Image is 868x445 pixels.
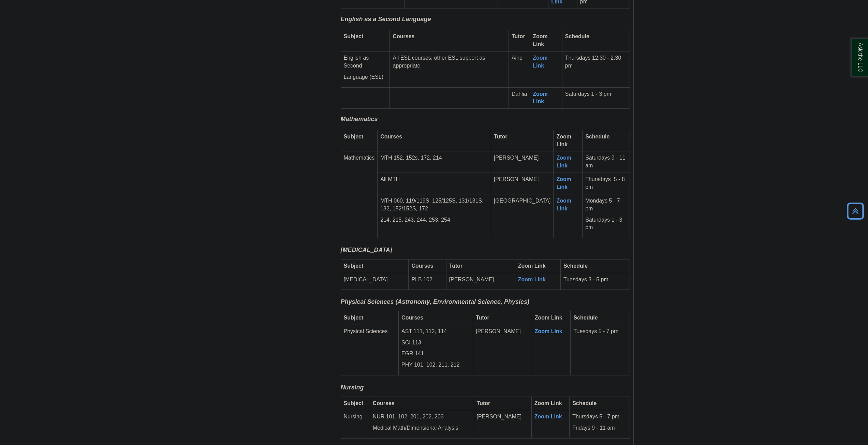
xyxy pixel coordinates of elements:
[477,400,490,406] strong: Tutor
[344,33,364,39] strong: Subject
[565,33,589,39] strong: Schedule
[380,176,488,183] p: All MTH
[378,151,491,173] td: MTH 152, 152s, 172, 214
[393,33,414,39] strong: Courses
[344,315,364,321] strong: Subject
[373,424,471,432] p: Medical Math/Dimensional Analysis
[583,151,630,173] td: Saturdays 9 - 11 am
[411,263,433,269] strong: Courses
[491,194,554,238] td: [GEOGRAPHIC_DATA]
[380,216,488,224] p: 214, 215, 243, 244, 253, 254
[494,134,507,139] strong: Tutor
[556,176,571,190] a: Zoom Link
[474,410,531,439] td: [PERSON_NAME]
[341,151,378,238] td: Mathematics
[344,263,364,269] strong: Subject
[573,328,627,336] p: Tuesdays 5 - 7 pm
[565,90,627,98] p: Saturdays 1 - 3 pm
[556,134,571,147] strong: Zoom Link
[344,54,387,70] p: English as Second
[563,276,627,284] p: Tuesdays 3 - 5 pm
[341,116,378,122] span: Mathematics
[341,16,431,23] span: English as a Second Language
[534,400,562,406] strong: Zoom Link
[341,325,399,375] td: Physical Sciences
[509,51,530,88] td: Aine
[572,400,597,406] strong: Schedule
[585,197,627,213] p: Mondays 5 - 7 pm
[401,350,470,358] p: EGR 141
[573,315,598,321] strong: Schedule
[401,339,470,347] p: SCI 113,
[535,315,562,321] strong: Zoom Link
[401,361,470,369] p: PHY 101, 102, 211, 212
[341,410,370,439] td: Nursing
[533,55,548,69] a: Zoom Link
[556,198,571,211] a: Zoom Link
[844,206,866,216] a: Back to Top
[565,54,627,70] p: Thursdays 12:30 - 2:30 pm
[449,263,463,269] strong: Tutor
[390,51,509,88] td: All ESL courses; other ESL support as appropriate
[533,33,548,47] strong: Zoom Link
[380,134,402,139] strong: Courses
[585,216,627,232] p: Saturdays 1 - 3 pm
[572,413,627,421] p: Thursdays 5 - 7 pm
[341,384,364,391] i: Nursing
[380,197,488,213] p: MTH 060, 119/119S, 125/125S, 131/131S, 132, 152/152S, 172
[534,414,562,419] a: Zoom Link
[556,155,571,168] a: Zoom Link
[563,263,588,269] strong: Schedule
[491,151,554,173] td: [PERSON_NAME]
[373,413,471,421] p: NUR 101, 102, 201, 202, 203
[341,247,392,253] i: [MEDICAL_DATA]
[341,298,530,305] i: Physical Sciences (Astronomy, Environmental Science, Physics)
[341,273,409,290] td: [MEDICAL_DATA]
[509,87,530,109] td: Dahlia
[401,328,470,336] p: AST 111, 112, 114
[518,277,546,282] a: Zoom Link
[401,315,423,321] strong: Courses
[572,424,627,432] p: Fridays 9 - 11 am
[512,33,525,39] strong: Tutor
[344,134,364,139] strong: Subject
[535,328,562,334] a: Zoom Link
[446,273,515,290] td: [PERSON_NAME]
[476,315,489,321] strong: Tutor
[533,91,549,105] a: Zoom Link
[585,134,609,139] strong: Schedule
[583,173,630,194] td: Thursdays 5 - 8 pm
[373,400,395,406] strong: Courses
[473,325,532,375] td: [PERSON_NAME]
[344,73,387,81] p: Language (ESL)
[518,263,546,269] strong: Zoom Link
[491,173,554,194] td: [PERSON_NAME]
[344,400,364,406] strong: Subject
[411,276,443,284] p: PLB 102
